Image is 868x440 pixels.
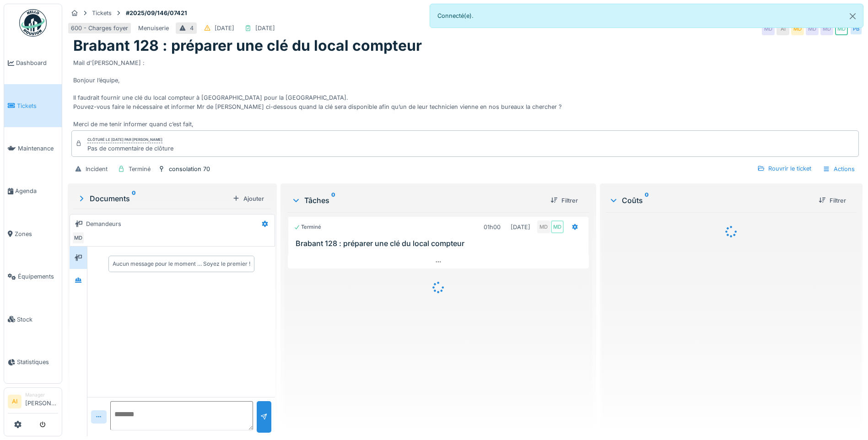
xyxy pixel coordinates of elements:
[73,37,422,54] h1: Brabant 128 : préparer une clé du local compteur
[754,162,815,175] div: Rouvrir le ticket
[430,4,864,28] div: Connecté(e).
[484,223,501,231] div: 01h00
[19,9,47,37] img: Badge_color-CXgf-gQk.svg
[776,22,789,35] div: AI
[4,341,62,383] a: Statistiques
[850,22,863,35] div: PB
[835,22,848,35] div: MD
[72,231,85,244] div: MD
[815,194,850,207] div: Filtrer
[122,9,191,17] strong: #2025/09/146/07421
[129,165,151,173] div: Terminé
[229,193,268,205] div: Ajouter
[806,22,819,35] div: MD
[138,24,169,32] div: Menuiserie
[87,137,162,143] div: Clôturé le [DATE] par [PERSON_NAME]
[511,223,530,231] div: [DATE]
[537,220,550,233] div: MD
[255,24,275,32] div: [DATE]
[169,165,210,173] div: consolation 70
[8,395,22,408] li: AI
[762,22,775,35] div: MD
[331,195,335,206] sup: 0
[77,193,229,204] div: Documents
[132,193,136,204] sup: 0
[17,358,58,366] span: Statistiques
[25,392,58,411] li: [PERSON_NAME]
[18,272,58,281] span: Équipements
[113,260,250,268] div: Aucun message pour le moment … Soyez le premier !
[4,298,62,340] a: Stock
[71,24,128,32] div: 600 - Charges foyer
[73,55,857,129] div: Mail d'[PERSON_NAME] : Bonjour l’équipe, Il faudrait fournir une clé du local compteur à [GEOGRAP...
[291,195,543,206] div: Tâches
[4,170,62,212] a: Agenda
[86,165,108,173] div: Incident
[17,102,58,110] span: Tickets
[15,230,58,238] span: Zones
[551,220,564,233] div: MD
[4,255,62,298] a: Équipements
[547,194,582,207] div: Filtrer
[4,213,62,255] a: Zones
[25,392,58,398] div: Manager
[842,4,863,28] button: Close
[86,220,121,228] div: Demandeurs
[92,9,112,17] div: Tickets
[15,187,58,195] span: Agenda
[791,22,804,35] div: MD
[609,195,811,206] div: Coûts
[215,24,234,32] div: [DATE]
[820,22,833,35] div: MD
[819,162,859,176] div: Actions
[4,84,62,127] a: Tickets
[294,223,321,231] div: Terminé
[4,42,62,84] a: Dashboard
[4,127,62,170] a: Maintenance
[17,315,58,324] span: Stock
[87,144,173,153] div: Pas de commentaire de clôture
[8,392,58,413] a: AI Manager[PERSON_NAME]
[296,239,585,248] h3: Brabant 128 : préparer une clé du local compteur
[190,24,194,32] div: 4
[16,59,58,67] span: Dashboard
[18,144,58,153] span: Maintenance
[645,195,649,206] sup: 0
